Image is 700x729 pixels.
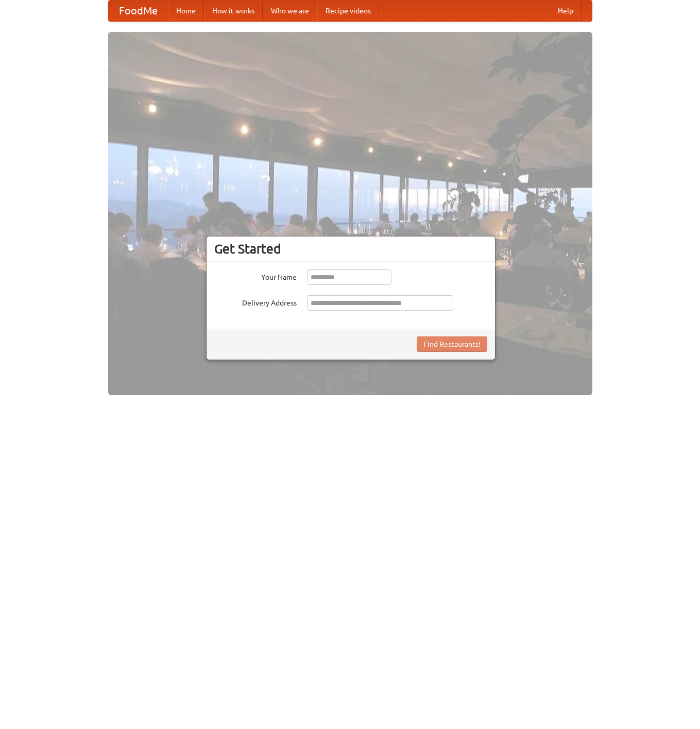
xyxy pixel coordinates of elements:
[204,1,263,21] a: How it works
[550,1,582,21] a: Help
[214,295,297,308] label: Delivery Address
[168,1,204,21] a: Home
[214,241,487,257] h3: Get Started
[317,1,379,21] a: Recipe videos
[109,1,168,21] a: FoodMe
[417,336,487,352] button: Find Restaurants!
[214,269,297,282] label: Your Name
[263,1,317,21] a: Who we are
